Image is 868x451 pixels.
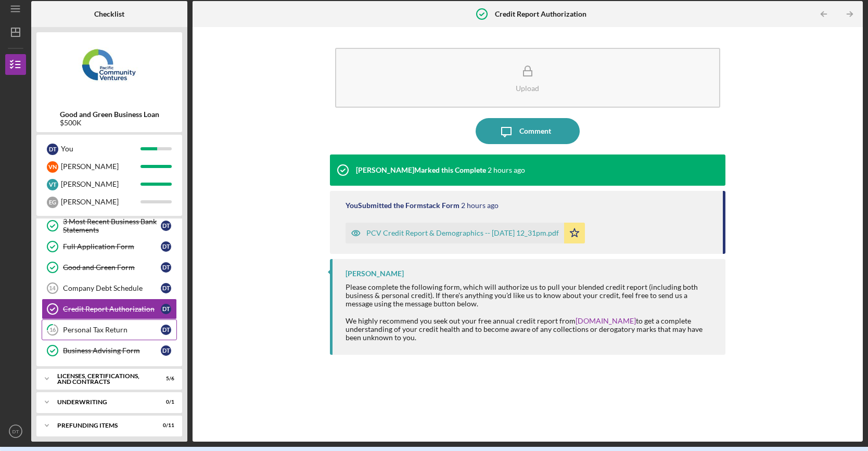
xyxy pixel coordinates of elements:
[346,223,585,243] button: PCV Credit Report & Demographics -- [DATE] 12_31pm.pdf
[42,257,177,278] a: Good and Green FormDT
[5,421,26,442] button: DT
[42,299,177,319] a: Credit Report AuthorizationDT
[57,373,148,385] div: Licenses, Certifications, and Contracts
[335,48,721,108] button: Upload
[476,118,580,144] button: Comment
[61,193,141,211] div: [PERSON_NAME]
[161,345,171,356] div: D T
[47,197,58,208] div: E G
[47,179,58,190] div: V T
[63,242,161,251] div: Full Application Form
[161,221,171,231] div: D T
[161,325,171,335] div: D T
[366,229,559,237] div: PCV Credit Report & Demographics -- [DATE] 12_31pm.pdf
[60,110,159,119] b: Good and Green Business Loan
[57,422,148,429] div: Prefunding Items
[47,161,58,173] div: V N
[346,201,459,210] div: You Submitted the Formstack Form
[36,37,182,100] img: Product logo
[576,316,636,325] a: [DOMAIN_NAME]
[61,175,141,193] div: [PERSON_NAME]
[42,215,177,236] a: 3 Most Recent Business Bank StatementsDT
[49,285,56,291] tspan: 14
[63,305,161,313] div: Credit Report Authorization
[161,283,171,293] div: D T
[42,319,177,340] a: 16Personal Tax ReturnDT
[63,217,161,234] div: 3 Most Recent Business Bank Statements
[161,262,171,273] div: D T
[61,140,141,158] div: You
[519,118,551,144] div: Comment
[156,376,174,382] div: 5 / 6
[346,269,404,278] div: [PERSON_NAME]
[461,201,499,210] time: 2025-08-21 16:31
[42,278,177,299] a: 14Company Debt ScheduleDT
[49,327,56,333] tspan: 16
[161,241,171,252] div: D T
[42,236,177,257] a: Full Application FormDT
[63,284,161,292] div: Company Debt Schedule
[12,429,19,434] text: DT
[61,158,141,175] div: [PERSON_NAME]
[94,10,124,18] b: Checklist
[63,263,161,272] div: Good and Green Form
[356,166,486,174] div: [PERSON_NAME] Marked this Complete
[516,84,539,92] div: Upload
[156,399,174,405] div: 0 / 1
[156,422,174,429] div: 0 / 11
[495,10,586,18] b: Credit Report Authorization
[488,166,525,174] time: 2025-08-21 17:23
[60,119,159,127] div: $500K
[42,340,177,361] a: Business Advising FormDT
[161,304,171,314] div: D T
[57,399,148,405] div: Underwriting
[63,326,161,334] div: Personal Tax Return
[63,346,161,355] div: Business Advising Form
[47,144,58,155] div: D T
[346,283,716,342] div: Please complete the following form, which will authorize us to pull your blended credit report (i...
